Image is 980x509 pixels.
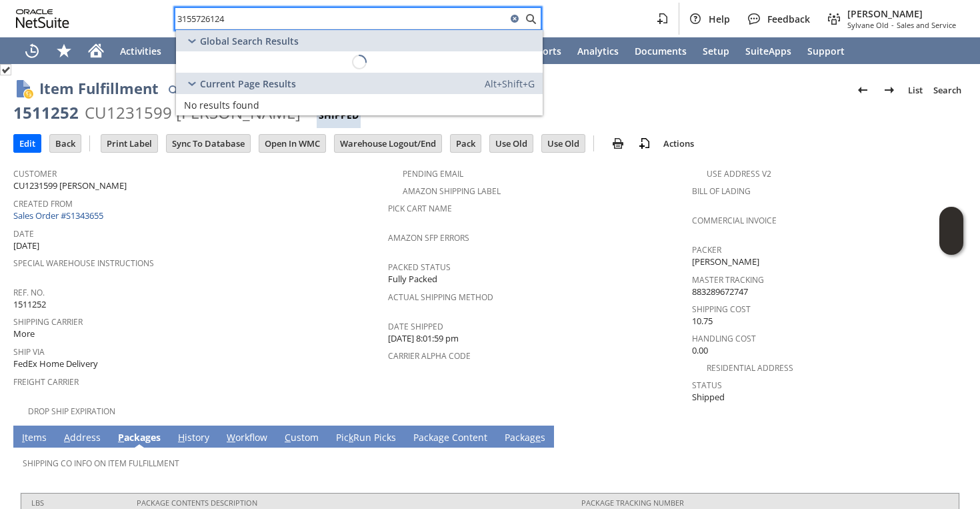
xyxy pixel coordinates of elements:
[13,316,83,328] a: Shipping Carrier
[928,79,967,101] a: Search
[388,203,452,214] a: Pick Cart Name
[388,292,493,303] a: Actual Shipping Method
[80,37,112,64] a: Home
[281,431,322,446] a: Custom
[120,45,161,57] span: Activities
[403,168,463,179] a: Pending Email
[56,43,72,59] svg: Shortcuts
[637,135,653,151] img: add-record.svg
[50,135,81,152] input: Back
[577,45,619,57] span: Analytics
[707,362,793,374] a: Residential Address
[118,431,124,444] span: P
[943,428,959,444] a: Unrolled view on
[13,358,98,370] span: FedEx Home Delivery
[767,13,810,25] span: Feedback
[39,77,159,99] h1: Item Fulfillment
[692,304,751,315] a: Shipping Cost
[692,256,759,268] span: [PERSON_NAME]
[388,262,451,273] a: Packed Status
[13,209,107,221] a: Sales Order #S1343655
[101,135,157,152] input: Print Label
[175,11,507,27] input: Search
[745,45,791,57] span: SuiteApps
[16,9,69,28] svg: logo
[335,135,441,152] input: Warehouse Logout/End
[388,350,471,362] a: Carrier Alpha Code
[64,431,70,444] span: A
[635,45,687,57] span: Documents
[692,244,721,256] a: Packer
[939,207,963,255] iframe: Click here to launch Oracle Guided Learning Help Panel
[16,37,48,64] a: Recent Records
[695,37,737,64] a: Setup
[388,232,469,243] a: Amazon SFP Errors
[348,51,371,73] svg: Loading
[627,37,695,64] a: Documents
[13,287,45,298] a: Ref. No.
[692,286,748,298] span: 883289672747
[569,37,627,64] a: Analytics
[523,11,539,27] svg: Search
[658,137,699,149] a: Actions
[501,431,549,446] a: Packages
[178,431,185,444] span: H
[165,82,181,98] img: Quick Find
[13,198,73,209] a: Created From
[48,37,80,64] div: Shortcuts
[388,273,437,286] span: Fully Packed
[847,20,889,30] span: Sylvane Old
[227,431,235,444] span: W
[692,215,777,226] a: Commercial Invoice
[692,315,713,328] span: 10.75
[707,168,771,179] a: Use Address V2
[799,37,853,64] a: Support
[115,431,164,446] a: Packages
[317,103,361,128] div: Shipped
[610,135,626,151] img: print.svg
[709,13,730,25] span: Help
[223,431,271,446] a: Workflow
[737,37,799,64] a: SuiteApps
[939,231,963,256] span: Oracle Guided Learning Widget. To move around, please hold and drag
[855,82,871,98] img: Previous
[14,135,41,152] input: Edit
[13,328,35,340] span: More
[167,135,250,152] input: Sync To Database
[176,94,543,115] a: No results found
[333,431,399,446] a: PickRun Picks
[891,20,894,30] span: -
[13,298,46,311] span: 1511252
[485,77,535,90] span: Alt+Shift+G
[112,37,169,64] a: Activities
[881,82,897,98] img: Next
[525,45,561,57] span: Reports
[490,135,533,152] input: Use Old
[388,332,459,345] span: [DATE] 8:01:59 pm
[61,431,104,446] a: Address
[403,185,501,197] a: Amazon Shipping Label
[13,102,79,123] div: 1511252
[19,431,50,446] a: Items
[692,185,751,197] a: Bill Of Lading
[535,431,541,444] span: e
[692,333,756,344] a: Handling Cost
[692,380,722,391] a: Status
[692,344,708,357] span: 0.00
[349,431,353,444] span: k
[31,498,117,508] div: lbs
[13,179,127,192] span: CU1231599 [PERSON_NAME]
[28,406,115,417] a: Drop Ship Expiration
[897,20,956,30] span: Sales and Service
[22,431,25,444] span: I
[184,99,259,111] span: No results found
[13,228,34,239] a: Date
[581,498,949,508] div: Package Tracking Number
[13,258,154,269] a: Special Warehouse Instructions
[703,45,729,57] span: Setup
[175,431,213,446] a: History
[13,239,39,252] span: [DATE]
[13,346,45,358] a: Ship Via
[200,35,299,47] span: Global Search Results
[24,43,40,59] svg: Recent Records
